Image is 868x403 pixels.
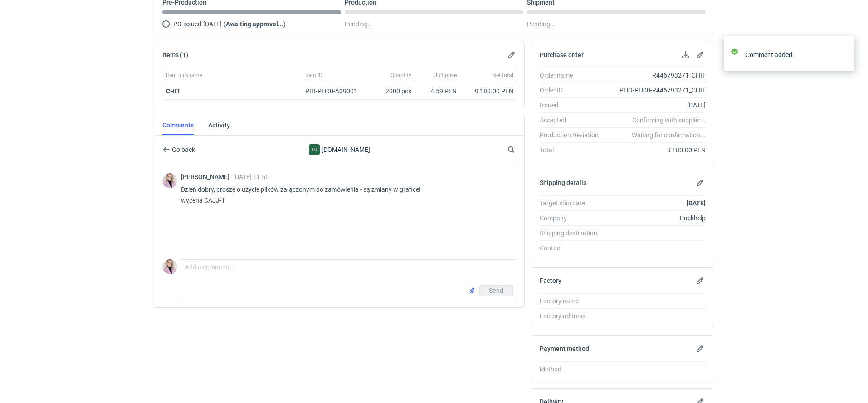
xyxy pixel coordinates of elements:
[606,311,706,320] div: -
[226,20,283,28] strong: Awaiting approval...
[181,184,510,206] p: Dzień dobry, proszę o użycie plików załączonym do zamówienia - są zmiany w grafice! wycena CAJJ-1
[166,72,202,79] span: Item nickname
[540,116,606,125] div: Accepted
[632,131,706,140] em: Waiting for confirmation...
[695,49,706,60] button: Edit purchase order
[540,86,606,95] div: Order ID
[540,228,606,238] div: Shipping destination
[606,71,706,80] div: R446793271_CHIT
[606,214,706,223] div: Packhelp
[390,72,411,79] span: Quantity
[283,20,286,28] span: )
[309,144,320,155] figcaption: Tu
[527,19,706,29] div: Pending...
[746,50,841,59] div: Comment added.
[606,86,706,95] div: PHO-PH00-R446793271_CHIT
[632,117,706,124] em: Confirming with supplier...
[680,49,691,60] button: Download PO
[203,19,222,29] span: [DATE]
[540,364,606,374] div: Method
[540,199,606,208] div: Target ship date
[370,83,415,100] div: 2000 pcs
[434,72,457,79] span: Unit price
[540,311,606,320] div: Factory address
[540,214,606,223] div: Company
[162,51,188,58] h2: Items (1)
[419,87,457,96] div: 4.59 PLN
[540,296,606,306] div: Factory name
[309,144,320,155] div: Tuby.com.pl
[489,287,503,294] span: Send
[540,277,561,284] h2: Factory
[606,228,706,238] div: -
[170,146,195,153] span: Go back
[166,87,180,95] a: CHIT
[345,19,373,29] span: Pending...
[540,243,606,252] div: Contact
[540,101,606,110] div: Issued
[540,51,584,58] h2: Purchase order
[695,343,706,354] button: Edit payment method
[606,296,706,306] div: -
[506,49,517,60] button: Edit items
[841,50,847,59] button: close
[687,199,706,207] strong: [DATE]
[181,173,233,180] span: [PERSON_NAME]
[492,72,513,79] span: Net total
[606,101,706,110] div: [DATE]
[162,144,195,155] button: Go back
[305,87,366,96] div: PHI-PH00-A09001
[506,144,535,155] input: Search
[305,72,322,79] span: Item ID
[540,345,589,352] h2: Payment method
[540,71,606,80] div: Order name
[695,177,706,188] button: Edit shipping details
[265,144,414,155] div: [DOMAIN_NAME]
[162,259,177,274] img: Klaudia Wiśniewska
[224,20,226,28] span: (
[695,275,706,286] button: Edit factory details
[233,173,269,180] span: [DATE] 11:55
[540,146,606,155] div: Total
[606,146,706,155] div: 9 180.00 PLN
[464,87,513,96] div: 9 180.00 PLN
[162,173,177,188] img: Klaudia Wiśniewska
[540,179,586,186] h2: Shipping details
[606,364,706,374] div: -
[479,285,513,296] button: Send
[208,115,230,135] a: Activity
[540,131,606,140] div: Production Deviation
[606,243,706,252] div: -
[162,19,341,29] div: PO issued
[162,115,194,135] a: Comments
